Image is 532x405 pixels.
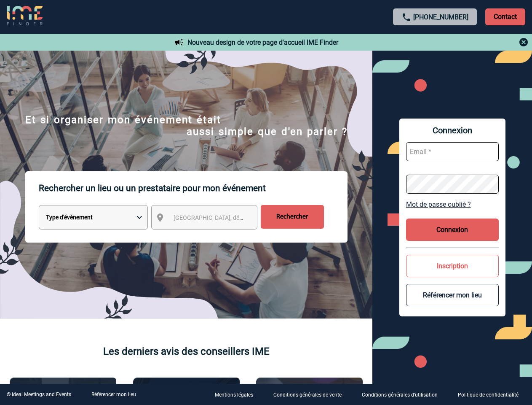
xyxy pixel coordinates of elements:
[406,255,499,277] button: Inscription
[7,391,71,397] div: © Ideal Meetings and Events
[406,219,499,241] button: Connexion
[174,214,291,221] span: [GEOGRAPHIC_DATA], département, région...
[406,200,499,208] a: Mot de passe oublié ?
[39,171,348,205] p: Rechercher un lieu ou un prestataire pour mon événement
[91,391,136,397] a: Référencer mon lieu
[406,284,499,306] button: Référencer mon lieu
[273,392,342,398] p: Conditions générales de vente
[261,205,324,229] input: Rechercher
[208,391,267,399] a: Mentions légales
[458,392,519,398] p: Politique de confidentialité
[406,142,499,161] input: Email *
[485,8,525,25] p: Contact
[355,391,451,399] a: Conditions générales d'utilisation
[267,391,355,399] a: Conditions générales de vente
[451,391,532,399] a: Politique de confidentialité
[362,392,438,398] p: Conditions générales d'utilisation
[406,125,499,135] span: Connexion
[215,392,253,398] p: Mentions légales
[401,12,412,22] img: call-24-px.png
[413,13,468,21] a: [PHONE_NUMBER]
